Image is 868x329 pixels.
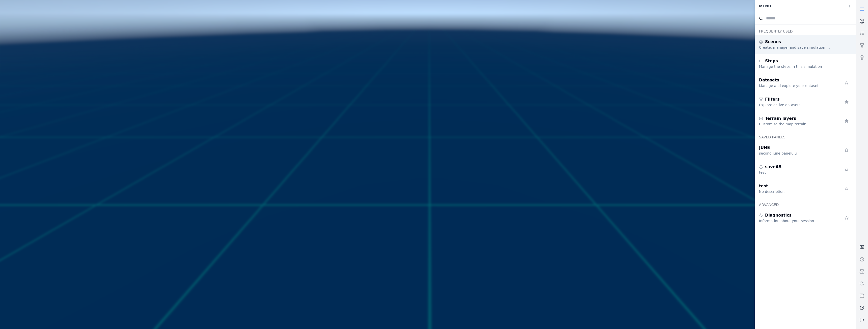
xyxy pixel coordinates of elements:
div: Saved panels [755,131,856,141]
div: Information about your session [759,218,832,223]
div: Explore active datasets [759,102,832,107]
div: Manage the steps in this simulation [759,64,832,69]
div: Menu [756,1,845,11]
span: Datasets [759,77,779,83]
div: Advanced [755,198,856,208]
span: Steps [765,58,778,64]
span: Filters [765,96,780,102]
div: Create, manage, and save simulation scenes [759,45,832,50]
div: test [759,170,832,175]
div: No description [759,189,832,194]
div: Customize the map terrain [759,122,832,127]
span: Scenes [765,39,781,45]
div: Manage and explore your datasets [759,83,832,88]
span: Terrain layers [765,115,796,122]
div: Frequently Used [755,25,856,35]
div: second june paneluiu [759,151,832,156]
span: Diagnostics [765,212,792,218]
span: test [759,183,768,189]
span: JUNE [759,145,770,151]
span: saveAS [765,164,782,170]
